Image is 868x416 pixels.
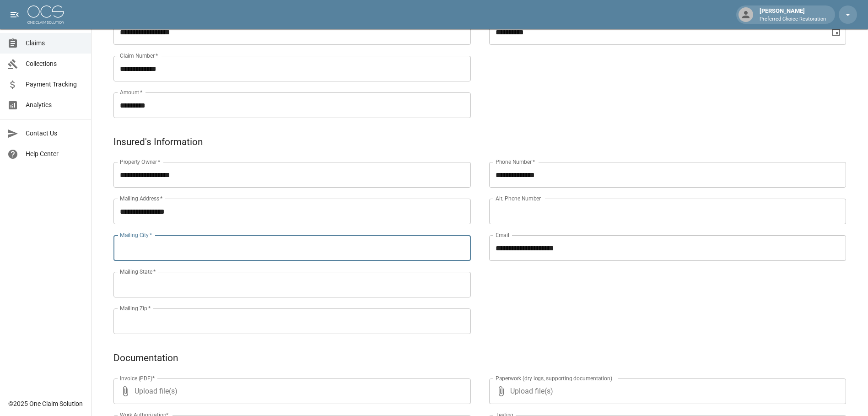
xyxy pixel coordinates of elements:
[827,23,845,41] button: Choose date, selected date is Sep 25, 2025
[120,304,151,312] label: Mailing Zip
[26,59,84,69] span: Collections
[496,374,612,382] label: Paperwork (dry logs, supporting documentation)
[26,80,84,89] span: Payment Tracking
[26,100,84,110] span: Analytics
[496,158,535,166] label: Phone Number
[120,374,155,382] label: Invoice (PDF)*
[120,158,161,166] label: Property Owner
[27,5,64,24] img: ocs-logo-white-transparent.png
[760,16,826,23] p: Preferred Choice Restoration
[120,194,162,202] label: Mailing Address
[496,194,541,202] label: Alt. Phone Number
[120,268,156,276] label: Mailing State
[26,129,84,138] span: Contact Us
[120,231,152,239] label: Mailing City
[26,149,84,159] span: Help Center
[8,399,83,408] div: © 2025 One Claim Solution
[496,231,509,239] label: Email
[120,88,143,96] label: Amount
[5,5,24,24] button: open drawer
[120,52,158,59] label: Claim Number
[756,6,830,23] div: [PERSON_NAME]
[135,378,446,404] span: Upload file(s)
[510,378,822,404] span: Upload file(s)
[26,38,84,48] span: Claims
